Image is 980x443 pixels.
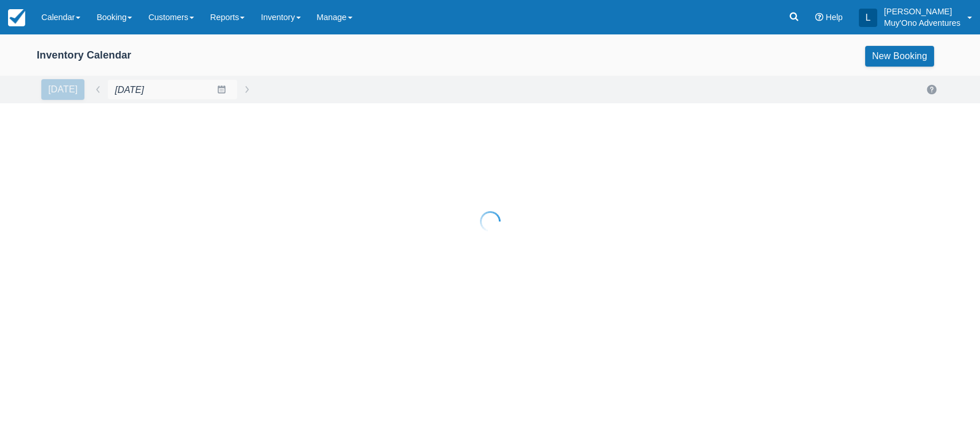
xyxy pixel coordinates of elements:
span: Help [826,13,843,22]
div: L [859,9,877,27]
img: checkfront-main-nav-mini-logo.png [8,9,25,26]
i: Help [815,13,823,21]
p: [PERSON_NAME] [884,6,960,17]
a: New Booking [865,46,934,67]
div: Inventory Calendar [37,49,131,62]
input: Date [107,79,238,100]
p: Muy'Ono Adventures [884,17,960,29]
